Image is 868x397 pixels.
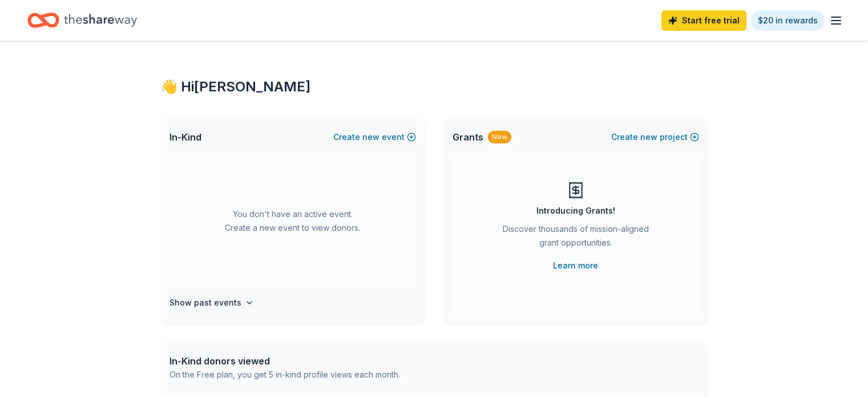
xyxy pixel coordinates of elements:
[169,130,201,144] span: In-Kind
[640,130,657,144] span: new
[536,204,615,218] div: Introducing Grants!
[553,259,598,272] a: Learn more
[27,7,137,34] a: Home
[169,296,241,310] h4: Show past events
[169,296,254,310] button: Show past events
[751,10,825,31] a: $20 in rewards
[333,130,416,144] button: Createnewevent
[362,130,380,144] span: new
[169,368,400,382] div: On the Free plan, you get 5 in-kind profile views each month.
[169,354,400,368] div: In-Kind donors viewed
[160,78,708,96] div: 👋 Hi [PERSON_NAME]
[498,222,653,254] div: Discover thousands of mission-aligned grant opportunities.
[169,155,416,287] div: You don't have an active event. Create a new event to view donors.
[611,130,699,144] button: Createnewproject
[453,130,483,144] span: Grants
[661,10,746,31] a: Start free trial
[488,131,511,143] div: New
